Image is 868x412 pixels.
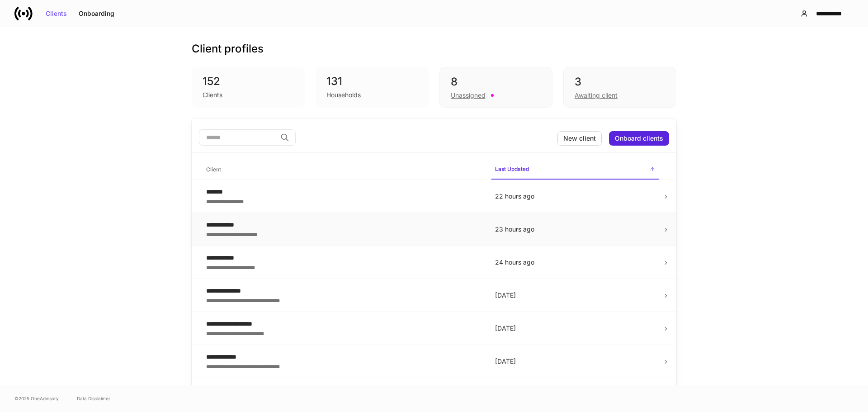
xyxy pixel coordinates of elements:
[609,131,669,146] button: Onboard clients
[46,10,67,17] div: Clients
[495,258,655,267] p: 24 hours ago
[203,74,294,89] div: 152
[495,192,655,201] p: 22 hours ago
[451,75,541,89] div: 8
[557,131,602,146] button: New client
[495,291,655,300] p: [DATE]
[206,165,221,174] h6: Client
[79,10,114,17] div: Onboarding
[495,357,655,366] p: [DATE]
[495,324,655,333] p: [DATE]
[451,91,486,100] div: Unassigned
[326,90,361,99] div: Households
[575,75,665,89] div: 3
[495,165,529,173] h6: Last Updated
[491,160,659,180] span: Last Updated
[575,91,618,100] div: Awaiting client
[203,90,222,99] div: Clients
[495,225,655,234] p: 23 hours ago
[326,74,418,89] div: 131
[14,395,59,402] span: © 2025 OneAdvisory
[563,135,596,142] div: New client
[73,6,120,21] button: Onboarding
[77,395,110,402] a: Data Disclaimer
[615,135,663,142] div: Onboard clients
[192,42,264,56] h3: Client profiles
[563,67,676,108] div: 3Awaiting client
[40,6,73,21] button: Clients
[439,67,552,108] div: 8Unassigned
[203,161,484,179] span: Client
